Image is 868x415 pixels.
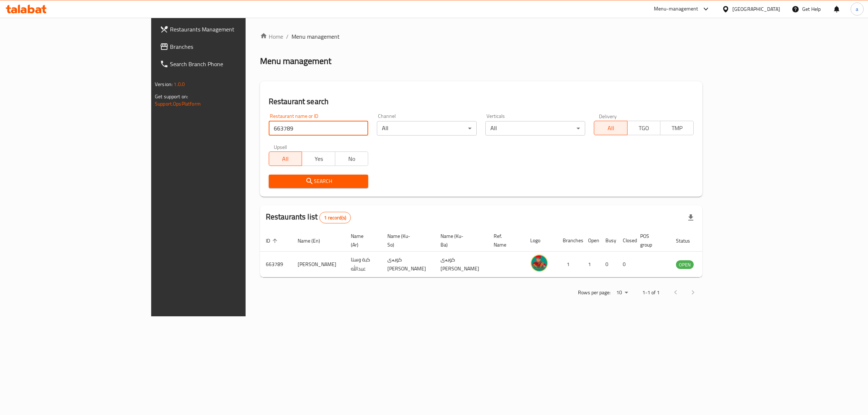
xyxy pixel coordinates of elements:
[856,5,858,13] span: a
[642,288,660,297] p: 1-1 of 1
[345,252,382,277] td: كبة وستا عبدالله
[292,252,345,277] td: [PERSON_NAME]
[654,5,698,13] div: Menu-management
[154,21,296,38] a: Restaurants Management
[266,211,351,223] h2: Restaurants list
[441,232,479,249] span: Name (Ku-Ba)
[155,99,201,108] a: Support.OpsPlatform
[338,154,366,164] span: No
[351,232,373,249] span: Name (Ar)
[155,80,173,89] span: Version:
[272,154,299,164] span: All
[530,254,548,272] img: Kubbay Wasta Abdulla
[630,123,658,133] span: TGO
[170,25,290,34] span: Restaurants Management
[260,55,331,67] h2: Menu management
[613,287,631,298] div: Rows per page:
[557,252,582,277] td: 1
[617,252,634,277] td: 0
[170,60,290,68] span: Search Branch Phone
[594,121,627,135] button: All
[260,32,702,41] nav: breadcrumb
[260,230,733,277] table: enhanced table
[174,80,185,89] span: 1.0.0
[578,288,610,297] p: Rows per page:
[382,252,435,277] td: كوبەی [PERSON_NAME]
[274,144,287,149] label: Upsell
[269,175,369,188] button: Search
[599,114,617,119] label: Delivery
[682,209,699,226] div: Export file
[600,252,617,277] td: 0
[676,260,694,269] div: OPEN
[302,151,335,166] button: Yes
[660,121,694,135] button: TMP
[155,92,188,101] span: Get support on:
[305,154,332,164] span: Yes
[617,230,634,252] th: Closed
[335,151,369,166] button: No
[154,55,296,73] a: Search Branch Phone
[269,121,369,136] input: Search for restaurant name or ID..
[485,121,585,136] div: All
[582,252,600,277] td: 1
[387,232,426,249] span: Name (Ku-So)
[582,230,600,252] th: Open
[154,38,296,55] a: Branches
[269,96,694,107] h2: Restaurant search
[676,236,699,245] span: Status
[524,230,557,252] th: Logo
[640,232,661,249] span: POS group
[557,230,582,252] th: Branches
[676,261,694,269] span: OPEN
[627,121,661,135] button: TGO
[275,177,363,186] span: Search
[320,214,350,221] span: 1 record(s)
[600,230,617,252] th: Busy
[266,236,280,245] span: ID
[269,151,302,166] button: All
[732,5,780,13] div: [GEOGRAPHIC_DATA]
[494,232,516,249] span: Ref. Name
[298,236,329,245] span: Name (En)
[377,121,477,136] div: All
[319,212,351,223] div: Total records count
[435,252,488,277] td: كوبەی [PERSON_NAME]
[663,123,691,133] span: TMP
[292,32,340,41] span: Menu management
[597,123,625,133] span: All
[170,42,290,51] span: Branches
